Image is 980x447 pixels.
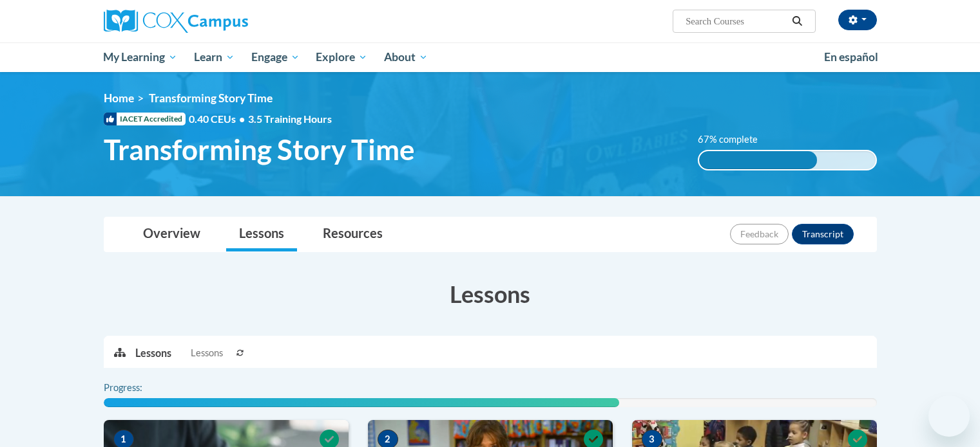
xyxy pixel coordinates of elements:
[226,217,297,251] a: Lessons
[698,132,772,147] label: 67% complete
[824,50,878,64] span: En español
[104,113,186,125] span: IACET Accredited
[104,381,178,395] label: Progress:
[189,112,248,126] span: 0.40 CEUs
[699,151,817,169] div: 67% complete
[130,217,213,251] a: Overview
[104,10,349,33] a: Cox Campus
[316,50,367,65] span: Explore
[684,14,787,29] input: Search Courses
[787,14,807,29] button: Search
[135,346,171,360] p: Lessons
[95,42,186,72] a: My Learning
[310,217,396,251] a: Resources
[191,346,223,360] span: Lessons
[239,113,245,125] span: •
[104,278,877,310] h3: Lessons
[84,42,896,72] div: Main menu
[186,42,243,72] a: Learn
[730,224,789,244] button: Feedback
[104,91,134,105] a: Home
[251,50,300,65] span: Engage
[194,50,235,65] span: Learn
[104,132,415,167] span: Transforming Story Time
[928,396,970,437] iframe: Button to launch messaging window
[792,224,854,244] button: Transcript
[376,42,436,72] a: About
[243,42,308,72] a: Engage
[816,44,887,71] a: En español
[248,113,332,125] span: 3.5 Training Hours
[149,91,273,105] span: Transforming Story Time
[104,10,248,33] img: Cox Campus
[838,10,877,30] button: Account Settings
[103,50,177,65] span: My Learning
[384,50,428,65] span: About
[307,42,376,72] a: Explore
